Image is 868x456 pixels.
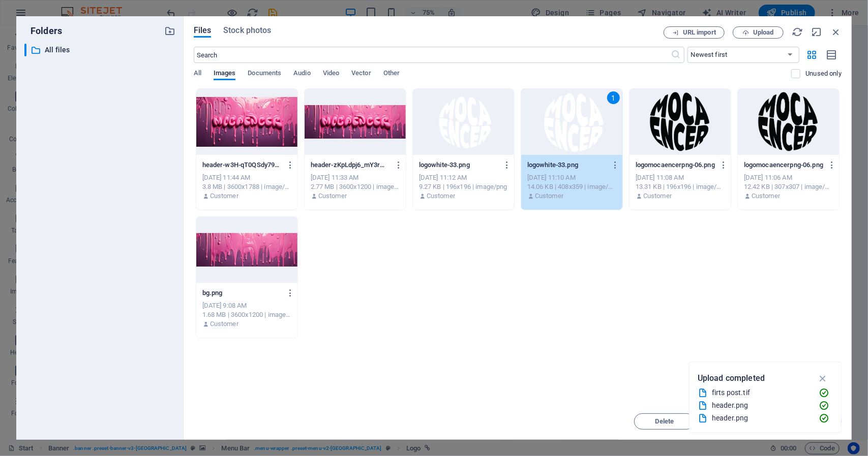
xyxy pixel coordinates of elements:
[202,182,291,191] div: 3.8 MB | 3600x1788 | image/png
[248,67,281,81] span: Documents
[45,44,157,56] p: All files
[210,319,238,329] p: Customer
[753,29,774,36] span: Upload
[311,173,400,182] div: [DATE] 11:33 AM
[527,182,616,191] div: 14.06 KB | 408x359 | image/png
[655,418,674,425] span: Delete
[527,160,607,170] p: logowhite-33.png
[323,67,339,81] span: Video
[636,182,725,191] div: 13.31 KB | 196x196 | image/png
[427,191,455,201] p: Customer
[293,67,310,81] span: Audio
[202,288,282,298] p: bg.png
[419,182,508,191] div: 9.27 KB | 196x196 | image/png
[683,29,716,36] span: URL import
[194,47,671,63] input: Search
[311,182,400,191] div: 2.77 MB | 3600x1200 | image/png
[607,91,620,104] div: 1
[535,191,563,201] p: Customer
[634,413,695,430] button: Delete
[223,24,271,37] span: Stock photos
[805,69,842,78] p: Displays only files that are not in use on the website. Files added during this session can still...
[202,301,291,310] div: [DATE] 9:08 AM
[214,67,236,81] span: Images
[202,173,291,182] div: [DATE] 11:44 AM
[744,173,833,182] div: [DATE] 11:06 AM
[744,182,833,191] div: 12.42 KB | 307x307 | image/png
[164,25,175,37] i: Create new folder
[351,67,371,81] span: Vector
[318,191,347,201] p: Customer
[24,24,62,38] p: Folders
[733,26,784,39] button: Upload
[752,191,780,201] p: Customer
[636,173,725,182] div: [DATE] 11:08 AM
[830,26,842,38] i: Close
[311,160,391,170] p: header-zKpLdpj6_mY3rm97G6-aIw.png
[419,160,499,170] p: logowhite-33.png
[744,160,824,170] p: logomocaencerpng-06.png
[210,191,238,201] p: Customer
[792,26,803,38] i: Reload
[636,160,715,170] p: logomocaencerpng-06.png
[527,173,616,182] div: [DATE] 11:10 AM
[419,173,508,182] div: [DATE] 11:12 AM
[202,160,282,170] p: header-w3H-qT0QSdy798bj3d8axA.png
[202,310,291,319] div: 1.68 MB | 3600x1200 | image/png
[194,67,201,81] span: All
[664,26,725,39] button: URL import
[194,24,212,37] span: Files
[698,372,765,385] p: Upload completed
[712,400,811,411] div: header.png
[811,26,822,38] i: Minimize
[712,412,811,424] div: header.png
[643,191,672,201] p: Customer
[712,387,811,399] div: firts post.tif
[24,44,26,56] div: ​
[383,67,400,81] span: Other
